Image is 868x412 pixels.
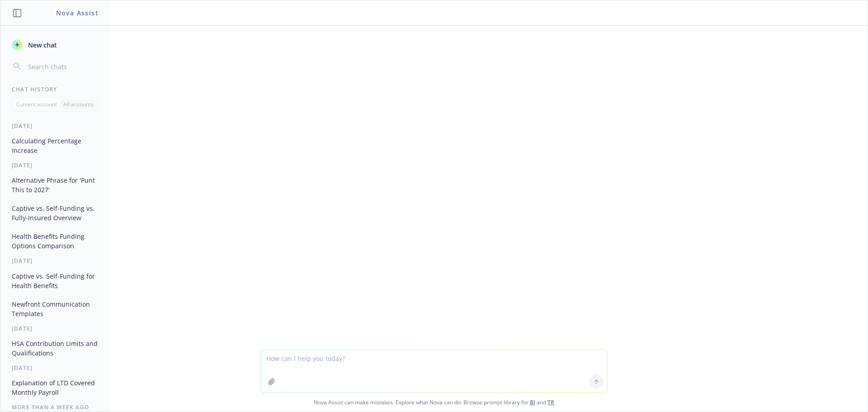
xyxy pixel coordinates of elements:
div: More than a week ago [1,403,109,411]
p: All accounts [63,100,94,108]
a: TR [547,398,554,406]
div: [DATE] [1,122,109,130]
button: Captive vs. Self-Funding vs. Fully-Insured Overview [8,201,102,225]
button: New chat [8,37,102,53]
button: Calculating Percentage Increase [8,133,102,158]
h1: Nova Assist [56,8,99,18]
span: New chat [26,40,57,50]
a: BI [530,398,535,406]
span: Nova Assist can make mistakes. Explore what Nova can do: Browse prompt library for and [4,393,864,412]
div: [DATE] [1,325,109,332]
button: Newfront Communication Templates [8,297,102,321]
div: Chat History [1,85,109,93]
button: Explanation of LTD Covered Monthly Payroll [8,375,102,400]
button: Health Benefits Funding Options Comparison [8,229,102,253]
div: [DATE] [1,364,109,372]
button: HSA Contribution Limits and Qualifications [8,336,102,360]
button: Captive vs. Self-Funding for Health Benefits [8,269,102,293]
p: Current account [16,100,57,108]
div: [DATE] [1,161,109,169]
button: Alternative Phrase for 'Punt This to 2027' [8,173,102,197]
input: Search chats [26,60,98,73]
div: [DATE] [1,257,109,265]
